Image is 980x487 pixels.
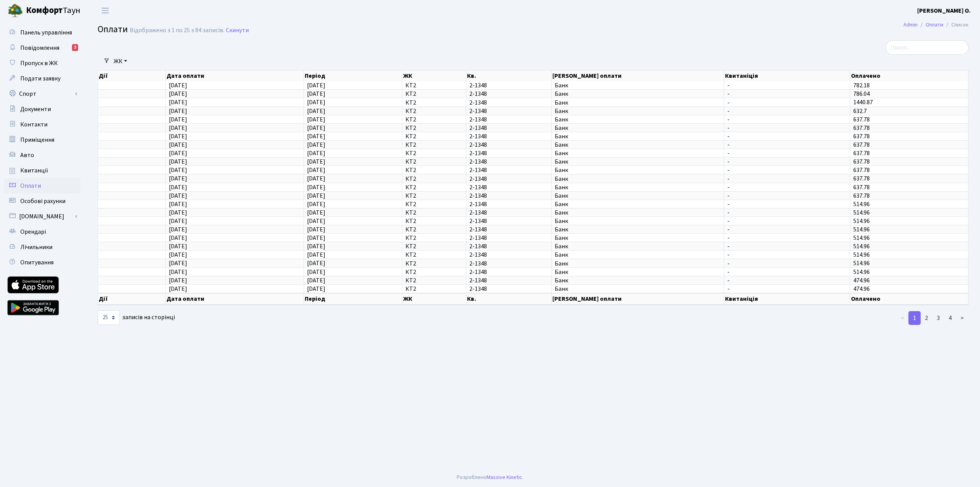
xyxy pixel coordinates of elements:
[853,183,870,192] span: 637.78
[405,269,463,275] span: КТ2
[405,261,463,267] span: КТ2
[555,269,721,275] span: Банк
[853,268,870,276] span: 514.96
[307,166,325,174] span: [DATE]
[920,311,933,325] a: 2
[4,163,80,178] a: Квитанції
[850,293,969,305] th: Оплачено
[727,226,847,233] span: -
[853,175,870,183] span: 637.78
[926,21,943,29] a: Оплати
[853,98,873,107] span: 1440.87
[169,285,187,293] span: [DATE]
[405,116,463,123] span: КТ2
[307,276,325,285] span: [DATE]
[853,132,870,141] span: 637.78
[853,276,870,285] span: 474.96
[727,277,847,284] span: -
[20,120,47,129] span: Контакти
[724,293,850,305] th: Квитаніція
[727,100,847,106] span: -
[307,192,325,200] span: [DATE]
[4,132,80,148] a: Приміщення
[111,55,130,68] a: ЖК
[405,142,463,148] span: КТ2
[4,117,80,132] a: Контакти
[853,208,870,217] span: 514.96
[727,286,847,292] span: -
[304,293,402,305] th: Період
[853,149,870,157] span: 637.78
[727,252,847,258] span: -
[469,286,548,292] span: 2-1348
[552,293,725,305] th: [PERSON_NAME] оплати
[405,82,463,89] span: КТ2
[727,159,847,165] span: -
[555,150,721,156] span: Банк
[130,27,224,34] div: Відображено з 1 по 25 з 84 записів.
[469,193,548,199] span: 2-1348
[169,268,187,276] span: [DATE]
[727,269,847,275] span: -
[307,234,325,242] span: [DATE]
[169,175,187,183] span: [DATE]
[169,90,187,98] span: [DATE]
[853,285,870,293] span: 474.96
[169,166,187,174] span: [DATE]
[853,251,870,259] span: 514.96
[20,151,34,159] span: Авто
[469,125,548,131] span: 2-1348
[405,176,463,182] span: КТ2
[405,277,463,284] span: КТ2
[555,261,721,267] span: Банк
[4,25,80,40] a: Панель управління
[405,184,463,190] span: КТ2
[20,44,59,52] span: Повідомлення
[20,228,46,236] span: Орендарі
[20,136,54,144] span: Приміщення
[853,200,870,208] span: 514.96
[20,74,60,83] span: Подати заявку
[555,252,721,258] span: Банк
[469,277,548,284] span: 2-1348
[169,98,187,107] span: [DATE]
[853,107,867,115] span: 632.7
[166,293,304,305] th: Дата оплати
[555,201,721,207] span: Банк
[469,269,548,275] span: 2-1348
[727,235,847,241] span: -
[405,193,463,199] span: КТ2
[469,261,548,267] span: 2-1348
[4,193,80,209] a: Особові рахунки
[307,81,325,90] span: [DATE]
[555,82,721,89] span: Банк
[727,82,847,89] span: -
[4,209,80,224] a: [DOMAIN_NAME]
[727,184,847,190] span: -
[552,71,725,81] th: [PERSON_NAME] оплати
[169,217,187,225] span: [DATE]
[20,243,52,251] span: Лічильники
[469,226,548,233] span: 2-1348
[4,40,80,56] a: Повідомлення3
[727,176,847,182] span: -
[20,197,65,205] span: Особові рахунки
[98,293,166,305] th: Дії
[4,178,80,193] a: Оплати
[727,201,847,207] span: -
[4,86,80,102] a: Спорт
[853,217,870,225] span: 514.96
[226,27,249,34] a: Скинути
[98,310,120,325] select: записів на сторінці
[555,159,721,165] span: Банк
[169,183,187,192] span: [DATE]
[405,133,463,139] span: КТ2
[405,100,463,106] span: КТ2
[169,81,187,90] span: [DATE]
[405,235,463,241] span: КТ2
[20,28,72,37] span: Панель управління
[169,208,187,217] span: [DATE]
[555,286,721,292] span: Банк
[469,100,548,106] span: 2-1348
[169,192,187,200] span: [DATE]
